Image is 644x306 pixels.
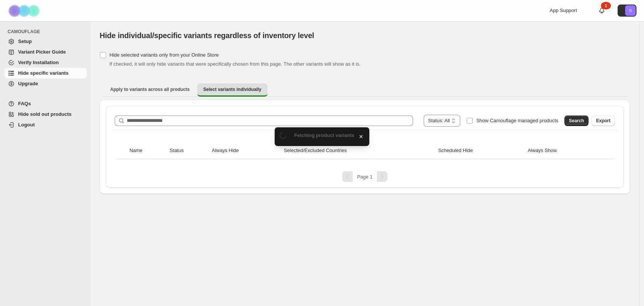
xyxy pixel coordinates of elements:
th: Status [168,142,210,159]
span: Export [596,118,610,124]
span: Select variants individually [203,86,261,92]
a: Logout [5,120,87,130]
button: Avatar with initials S [618,5,636,17]
span: Avatar with initials S [625,5,636,16]
a: 1 [598,7,606,14]
text: S [629,8,632,13]
span: Hide selected variants only from your Online Store [109,52,219,58]
span: Apply to variants across all products [110,86,190,92]
span: Page 1 [357,174,372,180]
span: Fetching product variants [294,132,355,138]
div: Select variants individually [100,100,630,194]
a: FAQs [5,98,87,109]
span: Logout [18,122,35,128]
button: Select variants individually [197,83,267,97]
span: CAMOUFLAGE [8,29,87,35]
th: Always Show [526,142,603,159]
span: Hide sold out products [18,111,72,117]
span: FAQs [18,101,31,106]
span: Search [569,118,584,124]
a: Variant Picker Guide [5,47,87,57]
th: Always Hide [210,142,282,159]
img: Camouflage [6,0,44,21]
span: Hide individual/specific variants regardless of inventory level [100,31,314,40]
button: Export [592,115,615,126]
a: Hide specific variants [5,68,87,78]
a: Setup [5,36,87,47]
th: Name [127,142,168,159]
button: Apply to variants across all products [104,83,196,95]
nav: Pagination [112,171,618,182]
span: Show Camouflage managed products [476,118,558,123]
span: Variant Picker Guide [18,49,66,55]
button: Search [564,115,589,126]
span: Hide specific variants [18,70,69,76]
a: Hide sold out products [5,109,87,120]
a: Upgrade [5,78,87,89]
span: Verify Installation [18,60,59,65]
a: Verify Installation [5,57,87,68]
span: Upgrade [18,81,38,86]
th: Selected/Excluded Countries [281,142,436,159]
span: If checked, it will only hide variants that were specifically chosen from this page. The other va... [109,61,361,67]
div: 1 [601,2,611,9]
th: Scheduled Hide [436,142,525,159]
span: App Support [550,8,577,13]
span: Setup [18,38,32,44]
